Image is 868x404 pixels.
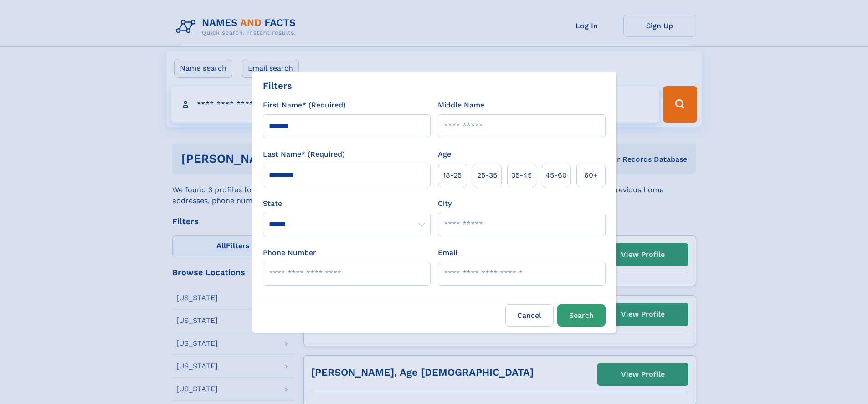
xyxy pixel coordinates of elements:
[584,170,598,181] span: 60+
[263,247,316,258] label: Phone Number
[438,149,451,160] label: Age
[263,198,431,209] label: State
[438,247,457,258] label: Email
[263,149,345,160] label: Last Name* (Required)
[511,170,532,181] span: 35‑45
[263,79,292,92] div: Filters
[263,100,346,111] label: First Name* (Required)
[505,304,554,327] label: Cancel
[438,198,452,209] label: City
[438,100,484,111] label: Middle Name
[557,304,606,327] button: Search
[443,170,462,181] span: 18‑25
[545,170,567,181] span: 45‑60
[477,170,497,181] span: 25‑35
